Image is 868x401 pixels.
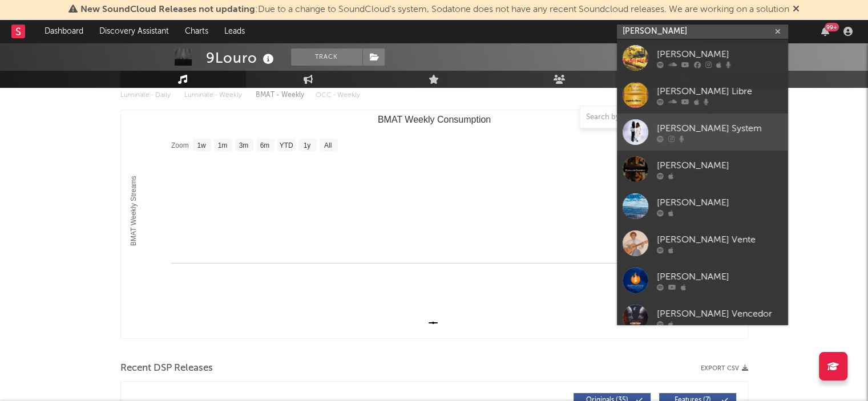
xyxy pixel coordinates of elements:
a: Dashboard [37,20,91,43]
div: 9Louro [206,48,277,67]
text: All [324,141,331,149]
span: New SoundCloud Releases not updating [80,5,255,14]
a: [PERSON_NAME] Vente [617,225,788,262]
div: [PERSON_NAME] [657,270,782,283]
div: [PERSON_NAME] [657,196,782,209]
span: : Due to a change to SoundCloud's system, Sodatone does not have any recent Soundcloud releases. ... [80,5,789,14]
div: [PERSON_NAME] [657,47,782,61]
a: Charts [177,20,216,43]
a: [PERSON_NAME] Vencedor [617,299,788,336]
a: [PERSON_NAME] [617,262,788,299]
span: Recent DSP Releases [120,362,213,375]
text: BMAT Weekly Streams [129,176,137,246]
input: Search for artists [617,25,788,39]
text: 3m [239,141,248,149]
div: [PERSON_NAME] Vencedor [657,307,782,321]
text: Zoom [171,141,189,149]
div: [PERSON_NAME] [657,159,782,172]
text: 1m [217,141,227,149]
div: [PERSON_NAME] Libre [657,84,782,98]
a: [PERSON_NAME] Libre [617,76,788,114]
div: 99 + [825,23,839,31]
a: Leads [216,20,253,43]
a: [PERSON_NAME] [617,151,788,188]
a: [PERSON_NAME] System [617,114,788,151]
text: 6m [260,141,269,149]
text: 1w [197,141,206,149]
a: Discovery Assistant [91,20,177,43]
button: 99+ [821,27,829,36]
svg: BMAT Weekly Consumption [121,110,748,338]
a: [PERSON_NAME] [617,188,788,225]
button: Export CSV [701,365,748,372]
div: [PERSON_NAME] Vente [657,233,782,246]
span: Dismiss [793,5,800,14]
text: YTD [279,141,293,149]
button: Track [291,48,362,66]
div: [PERSON_NAME] System [657,121,782,135]
input: Search by song name or URL [580,113,701,122]
a: [PERSON_NAME] [617,39,788,76]
text: 1y [303,141,310,149]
